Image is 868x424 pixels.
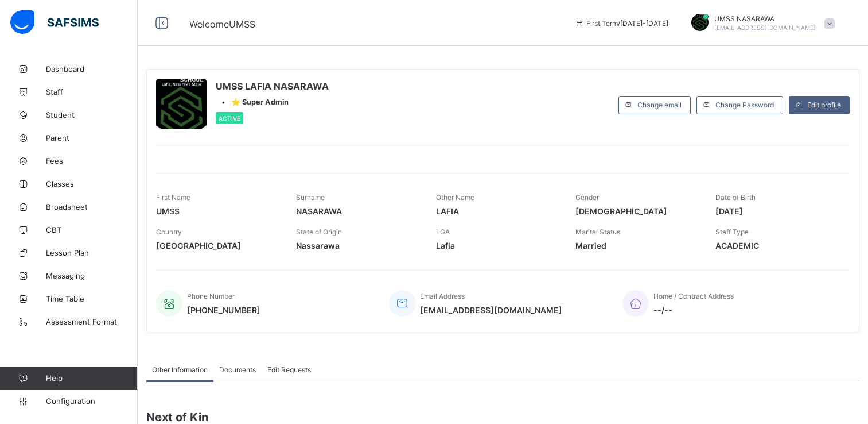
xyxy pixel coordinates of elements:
[714,24,816,31] span: [EMAIL_ADDRESS][DOMAIN_NAME]
[146,410,859,424] span: Next of Kin
[637,101,682,109] span: Change email
[216,98,329,106] div: •
[715,206,838,216] span: [DATE]
[46,271,138,280] span: Messaging
[680,14,840,33] div: UMSSNASARAWA
[715,193,756,202] span: Date of Birth
[46,87,138,97] span: Staff
[46,156,138,165] span: Fees
[653,292,734,300] span: Home / Contract Address
[436,228,450,236] span: LGA
[156,241,279,250] span: [GEOGRAPHIC_DATA]
[231,98,289,106] span: ⭐ Super Admin
[715,228,749,236] span: Staff Type
[46,133,138,142] span: Parent
[575,228,620,236] span: Marital Status
[10,10,99,34] img: safsims
[296,193,325,202] span: Surname
[216,80,329,92] span: UMSS LAFIA NASARAWA
[420,292,465,300] span: Email Address
[46,294,138,303] span: Time Table
[653,305,734,315] span: --/--
[219,365,256,374] span: Documents
[219,115,240,122] span: Active
[156,228,182,236] span: Country
[436,241,559,250] span: Lafia
[575,19,668,28] span: session/term information
[575,241,698,250] span: Married
[296,228,342,236] span: State of Origin
[152,365,208,374] span: Other Information
[436,206,559,216] span: LAFIA
[46,179,138,188] span: Classes
[46,225,138,234] span: CBT
[267,365,311,374] span: Edit Requests
[714,14,816,23] span: UMSS NASARAWA
[296,206,419,216] span: NASARAWA
[715,101,774,109] span: Change Password
[46,110,138,120] span: Student
[436,193,474,202] span: Other Name
[575,206,698,216] span: [DEMOGRAPHIC_DATA]
[46,64,138,74] span: Dashboard
[46,202,138,211] span: Broadsheet
[46,373,137,383] span: Help
[46,248,138,257] span: Lesson Plan
[46,317,138,326] span: Assessment Format
[187,292,235,300] span: Phone Number
[189,18,255,30] span: Welcome UMSS
[46,396,137,406] span: Configuration
[187,305,260,315] span: [PHONE_NUMBER]
[156,206,279,216] span: UMSS
[807,101,841,109] span: Edit profile
[296,241,419,250] span: Nassarawa
[575,193,599,202] span: Gender
[156,193,190,202] span: First Name
[715,241,838,250] span: ACADEMIC
[420,305,562,315] span: [EMAIL_ADDRESS][DOMAIN_NAME]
